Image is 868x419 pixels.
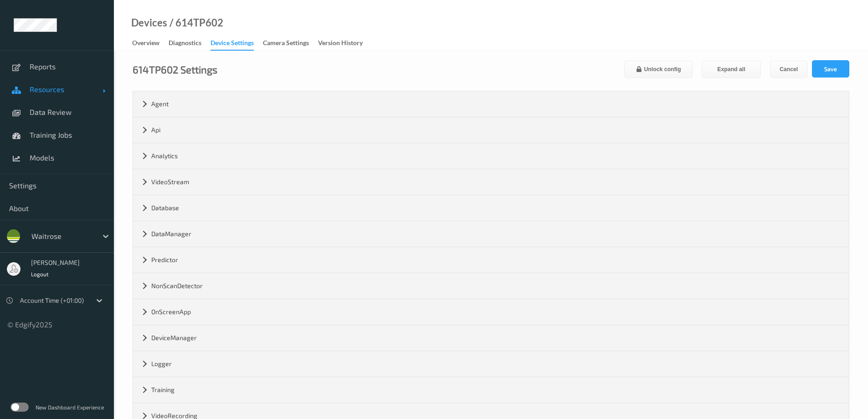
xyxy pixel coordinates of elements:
[167,18,223,27] div: / 614TP602
[133,325,849,351] div: DeviceManager
[133,143,849,169] div: Analytics
[169,38,201,50] div: Diagnostics
[133,351,849,377] div: Logger
[318,37,372,50] a: Version History
[132,37,169,50] a: Overview
[263,37,318,50] a: Camera Settings
[133,247,849,273] div: Predictor
[702,61,761,78] button: Expand all
[812,60,849,78] button: Save
[133,91,849,117] div: Agent
[131,18,167,27] a: Devices
[133,377,849,403] div: Training
[133,299,849,325] div: OnScreenApp
[211,37,263,51] a: Device Settings
[132,38,159,50] div: Overview
[133,117,849,143] div: Api
[133,273,849,299] div: NonScanDetector
[133,169,849,195] div: VideoStream
[133,65,217,74] div: 614TP602 Settings
[318,38,363,50] div: Version History
[624,61,693,78] button: Unlock config
[133,221,849,247] div: DataManager
[133,195,849,221] div: Database
[211,38,254,51] div: Device Settings
[263,38,309,50] div: Camera Settings
[770,61,807,78] button: Cancel
[169,37,211,50] a: Diagnostics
